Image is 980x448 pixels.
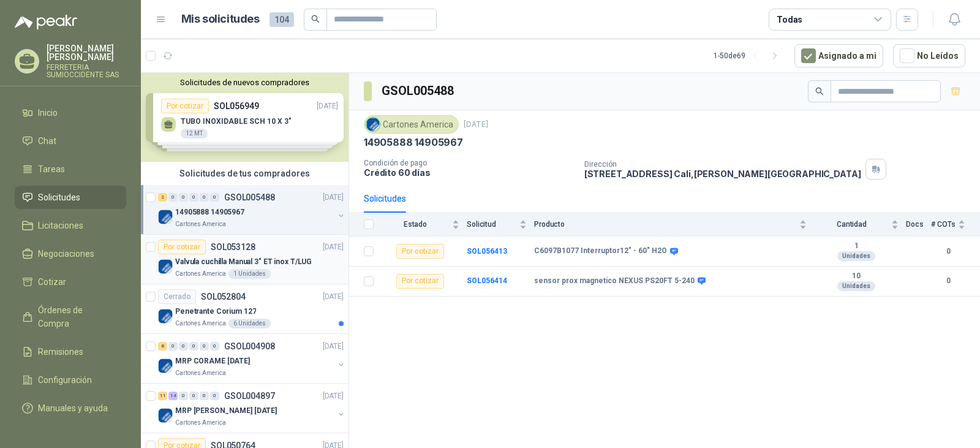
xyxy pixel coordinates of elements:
span: Manuales y ayuda [38,401,108,415]
div: Solicitudes de tus compradores [141,162,349,185]
span: search [311,15,320,23]
a: Chat [15,129,126,153]
a: CerradoSOL052804[DATE] Company LogoPenetrante Corium 127Cartones America6 Unidades [141,284,349,334]
span: Cotizar [38,275,66,289]
p: Crédito 60 días [364,167,575,178]
div: 14 [168,392,178,400]
div: 0 [210,193,219,202]
img: Company Logo [158,259,173,274]
span: Inicio [38,106,58,120]
div: Por cotizar [158,240,206,254]
b: 0 [931,246,965,257]
div: Cartones America [364,115,459,134]
div: 0 [168,193,178,202]
p: [DATE] [323,291,344,303]
b: SOL056414 [467,276,507,285]
a: Solicitudes [15,186,126,209]
span: 104 [269,12,294,27]
div: Cerrado [158,289,196,304]
a: Configuración [15,368,126,392]
div: 0 [179,342,188,351]
p: [DATE] [464,119,488,131]
p: Dirección [584,160,861,169]
div: 0 [179,392,188,400]
p: SOL052804 [201,292,246,301]
span: Configuración [38,373,92,387]
p: Cartones America [175,269,226,279]
img: Logo peakr [15,15,77,29]
p: Cartones America [175,219,226,229]
a: SOL056413 [467,247,507,256]
p: SOL053128 [211,243,255,251]
p: [DATE] [323,390,344,402]
div: Por cotizar [396,274,444,289]
p: [DATE] [323,192,344,203]
b: 10 [814,271,899,281]
b: 1 [814,241,899,251]
span: Cantidad [814,220,889,229]
div: Solicitudes [364,192,406,205]
div: 1 - 50 de 69 [714,46,785,66]
img: Company Logo [158,309,173,324]
div: 0 [210,392,219,400]
p: 14905888 14905967 [175,207,244,218]
p: Condición de pago [364,159,575,167]
a: Cotizar [15,270,126,294]
button: Solicitudes de nuevos compradores [146,78,344,87]
a: 11 14 0 0 0 0 GSOL004897[DATE] Company LogoMRP [PERSON_NAME] [DATE]Cartones America [158,389,346,428]
div: 0 [168,342,178,351]
div: 0 [200,193,209,202]
img: Company Logo [158,359,173,373]
p: GSOL004897 [224,392,275,400]
div: 8 [158,342,167,351]
b: 0 [931,275,965,287]
a: Inicio [15,101,126,124]
a: Tareas [15,158,126,181]
img: Company Logo [366,118,380,131]
span: Estado [381,220,450,229]
th: Estado [381,213,467,237]
div: 2 [158,193,167,202]
p: Cartones America [175,319,226,328]
p: MRP [PERSON_NAME] [DATE] [175,405,277,417]
p: MRP CORAME [DATE] [175,355,250,367]
span: # COTs [931,220,956,229]
div: 0 [200,342,209,351]
div: 0 [189,193,198,202]
a: 8 0 0 0 0 0 GSOL004908[DATE] Company LogoMRP CORAME [DATE]Cartones America [158,339,346,378]
a: Manuales y ayuda [15,397,126,420]
h1: Mis solicitudes [181,10,260,28]
img: Company Logo [158,210,173,224]
p: 14905888 14905967 [364,136,463,149]
p: [DATE] [323,341,344,352]
div: 6 Unidades [228,319,271,328]
h3: GSOL005488 [382,82,456,101]
span: Tareas [38,162,65,176]
div: Unidades [837,281,875,291]
button: Asignado a mi [794,44,883,67]
div: 0 [210,342,219,351]
div: Por cotizar [396,244,444,259]
span: Solicitudes [38,191,80,204]
p: [DATE] [323,241,344,253]
div: Unidades [837,251,875,261]
div: 11 [158,392,167,400]
a: Órdenes de Compra [15,298,126,335]
b: sensor prox magnetico NEXUS PS20FT 5-240 [534,276,695,286]
button: No Leídos [893,44,965,67]
p: Cartones America [175,368,226,378]
div: 0 [189,392,198,400]
p: Cartones America [175,418,226,428]
p: GSOL004908 [224,342,275,351]
span: Remisiones [38,345,83,359]
span: Chat [38,134,56,148]
th: Producto [534,213,814,237]
div: Todas [777,13,802,26]
th: # COTs [931,213,980,237]
div: 0 [189,342,198,351]
th: Cantidad [814,213,906,237]
span: Licitaciones [38,219,83,232]
span: Producto [534,220,797,229]
th: Solicitud [467,213,534,237]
